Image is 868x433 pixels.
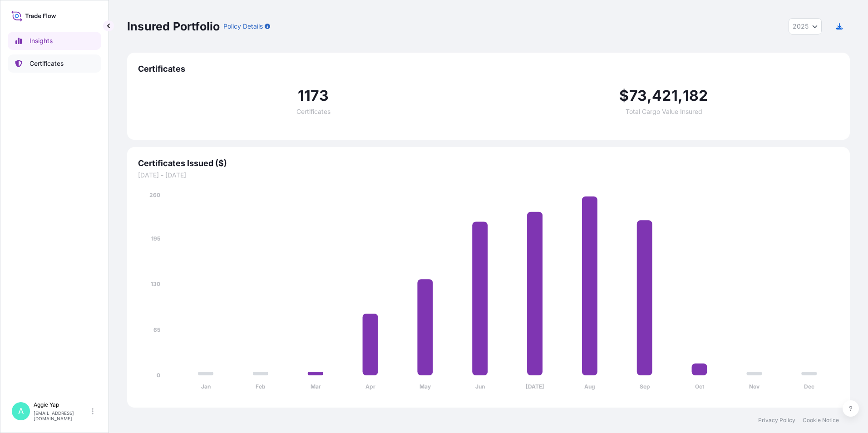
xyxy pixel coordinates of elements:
tspan: 260 [149,192,160,198]
span: A [18,407,24,416]
span: Total Cargo Value Insured [626,108,702,115]
a: Certificates [8,54,101,73]
tspan: Dec [804,383,814,390]
tspan: Apr [365,383,375,390]
span: 421 [652,89,678,103]
tspan: Aug [584,383,595,390]
a: Cookie Notice [803,417,839,424]
span: Certificates [296,108,330,115]
p: Aggie Yap [34,401,90,408]
tspan: 65 [153,326,160,333]
tspan: 0 [157,372,160,379]
tspan: Feb [256,383,266,390]
p: Policy Details [223,22,263,31]
tspan: Nov [749,383,760,390]
tspan: May [419,383,431,390]
tspan: 130 [151,280,160,287]
span: $ [619,89,629,103]
p: Insights [30,36,53,45]
button: Year Selector [789,18,822,34]
span: 2025 [793,22,809,31]
p: Insured Portfolio [127,19,220,34]
tspan: Oct [695,383,705,390]
span: , [678,89,683,103]
span: 1173 [298,89,329,103]
a: Privacy Policy [758,417,795,424]
span: [DATE] - [DATE] [138,171,839,180]
span: 73 [629,89,647,103]
span: , [647,89,652,103]
tspan: 195 [151,235,160,242]
p: Certificates [30,59,64,68]
tspan: [DATE] [526,383,544,390]
tspan: Mar [311,383,321,390]
a: Insights [8,32,101,50]
tspan: Jan [201,383,211,390]
span: 182 [683,89,708,103]
p: [EMAIL_ADDRESS][DOMAIN_NAME] [34,410,90,421]
span: Certificates Issued ($) [138,158,839,169]
span: Certificates [138,64,839,74]
tspan: Jun [475,383,485,390]
tspan: Sep [640,383,650,390]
